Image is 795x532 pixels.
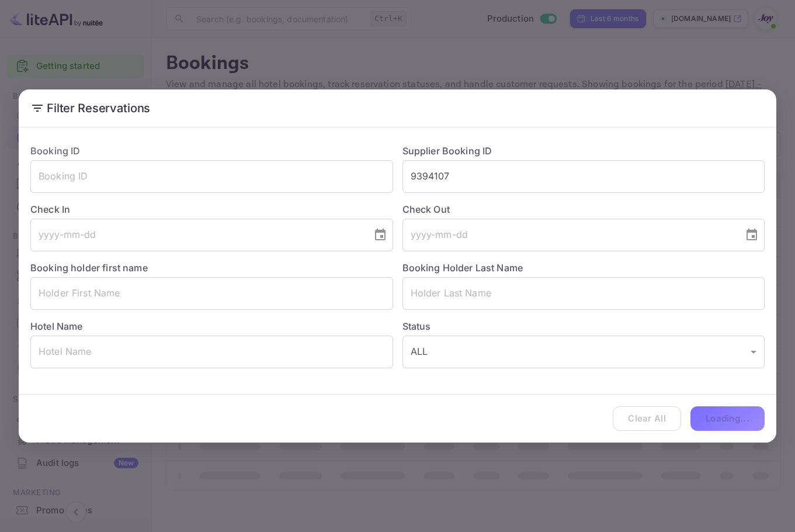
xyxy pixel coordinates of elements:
label: Booking holder first name [30,262,148,274]
label: Check In [30,202,393,216]
label: Check Out [402,202,765,216]
label: Booking Holder Last Name [402,262,523,274]
input: yyyy-mm-dd [402,219,736,251]
h2: Filter Reservations [19,89,776,127]
input: Supplier Booking ID [402,160,765,193]
input: Booking ID [30,160,393,193]
label: Supplier Booking ID [402,145,492,157]
input: Holder First Name [30,277,393,310]
button: Choose date [369,223,392,247]
label: Booking ID [30,145,81,157]
input: Holder Last Name [402,277,765,310]
input: yyyy-mm-dd [30,219,364,251]
label: Status [402,319,765,333]
div: ALL [402,336,765,368]
input: Hotel Name [30,336,393,368]
label: Hotel Name [30,320,83,332]
button: Choose date [740,223,763,247]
